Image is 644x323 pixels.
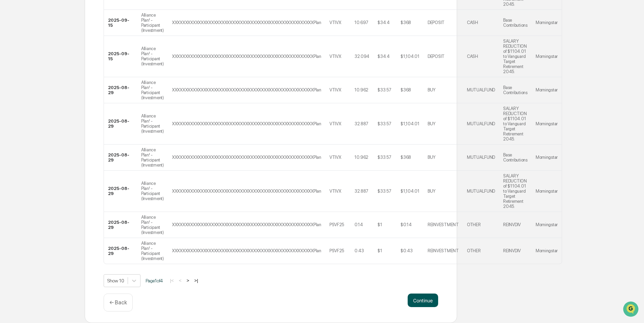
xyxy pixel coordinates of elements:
[141,13,164,33] div: Alliance Plan! - Participant (Investment)
[428,20,445,25] div: DEPOSIT
[104,145,137,171] td: 2025-08-29
[4,83,46,95] a: 🖐️Preclearance
[503,248,521,253] div: REINVDIV
[378,189,391,194] div: $33.57
[49,86,55,91] div: 🗄️
[428,248,459,253] div: REINVESTMENT
[503,152,528,163] div: Base Contributions
[46,83,87,95] a: 🗄️Attestations
[7,99,12,104] div: 🔎
[401,248,413,253] div: $0.43
[428,189,435,194] div: BUY
[622,301,641,319] iframe: Open customer support
[532,103,562,145] td: Morningstar
[56,85,84,92] span: Attestations
[168,238,325,264] td: XXXXXXXXXXXXXXXXXXXXXXXXXXXXXXXXXXXXXXXXXXXXXXXXXXXXXXPlan
[378,20,390,25] div: $34.4
[428,155,435,160] div: BUY
[408,294,438,307] button: Continue
[104,36,137,77] td: 2025-09-15
[104,103,137,145] td: 2025-08-29
[401,121,420,126] div: $1,104.01
[467,248,481,253] div: OTHER
[168,171,325,212] td: XXXXXXXXXXXXXXXXXXXXXXXXXXXXXXXXXXXXXXXXXXXXXXXXXXXXXXPlan
[141,181,164,201] div: Alliance Plan! - Participant (Investment)
[329,189,341,194] div: VTIVX
[4,95,45,108] a: 🔎Data Lookup
[168,10,325,36] td: XXXXXXXXXXXXXXXXXXXXXXXXXXXXXXXXXXXXXXXXXXXXXXXXXXXXXXPlan
[401,87,411,92] div: $368
[14,98,43,105] span: Data Lookup
[401,222,412,227] div: $0.14
[401,155,411,160] div: $368
[428,121,435,126] div: BUY
[467,222,481,227] div: OTHER
[329,222,344,227] div: PSVF25
[109,299,127,306] p: ← Back
[192,278,200,283] button: >|
[141,215,164,235] div: Alliance Plan! - Participant (Investment)
[355,189,368,194] div: 32.887
[141,46,164,66] div: Alliance Plan! - Participant (Investment)
[378,54,390,59] div: $34.4
[168,36,325,77] td: XXXXXXXXXXXXXXXXXXXXXXXXXXXXXXXXXXXXXXXXXXXXXXXXXXXXXXPlan
[532,212,562,238] td: Morningstar
[378,248,382,253] div: $1
[7,52,19,64] img: 1746055101610-c473b297-6a78-478c-a979-82029cc54cd1
[115,54,123,62] button: Start new chat
[401,189,420,194] div: $1,104.01
[503,18,528,28] div: Base Contributions
[168,278,176,283] button: |<
[401,20,411,25] div: $368
[146,278,163,283] span: Page 1 of 4
[329,121,341,126] div: VTIVX
[378,222,382,227] div: $1
[329,20,341,25] div: VTIVX
[532,171,562,212] td: Morningstar
[141,113,164,134] div: Alliance Plan! - Participant (Investment)
[503,85,528,95] div: Base Contributions
[467,87,495,92] div: MUTUALFUND
[503,222,521,227] div: REINVDIV
[503,106,528,142] div: SALARY REDUCTION of $1104.01 to Vanguard Target Retirement 2045.
[355,222,363,227] div: 0.14
[168,212,325,238] td: XXXXXXXXXXXXXXXXXXXXXXXXXXXXXXXXXXXXXXXXXXXXXXXXXXXXXXPlan
[378,155,391,160] div: $33.57
[329,248,344,253] div: PSVF25
[7,86,12,91] div: 🖐️
[141,147,164,168] div: Alliance Plan! - Participant (Investment)
[185,278,191,283] button: >
[378,121,391,126] div: $33.57
[168,103,325,145] td: XXXXXXXXXXXXXXXXXXXXXXXXXXXXXXXXXXXXXXXXXXXXXXXXXXXXXXPlan
[467,189,495,194] div: MUTUALFUND
[532,36,562,77] td: Morningstar
[329,54,341,59] div: VTIVX
[14,85,44,92] span: Preclearance
[467,54,478,59] div: CASH
[467,20,478,25] div: CASH
[401,54,420,59] div: $1,104.01
[168,145,325,171] td: XXXXXXXXXXXXXXXXXXXXXXXXXXXXXXXXXXXXXXXXXXXXXXXXXXXXXXPlan
[7,14,123,25] p: How can we help?
[428,222,459,227] div: REINVESTMENT
[467,155,495,160] div: MUTUALFUND
[67,115,82,120] span: Pylon
[168,77,325,103] td: XXXXXXXXXXXXXXXXXXXXXXXXXXXXXXXXXXXXXXXXXXXXXXXXXXXXXXPlan
[532,238,562,264] td: Morningstar
[428,54,445,59] div: DEPOSIT
[104,238,137,264] td: 2025-08-29
[141,241,164,261] div: Alliance Plan! - Participant (Investment)
[104,77,137,103] td: 2025-08-29
[23,52,111,59] div: Start new chat
[141,80,164,100] div: Alliance Plan! - Participant (Investment)
[104,171,137,212] td: 2025-08-29
[355,121,368,126] div: 32.887
[329,87,341,92] div: VTIVX
[48,114,82,120] a: Powered byPylon
[355,248,364,253] div: 0.43
[355,54,369,59] div: 32.094
[329,155,341,160] div: VTIVX
[104,10,137,36] td: 2025-09-15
